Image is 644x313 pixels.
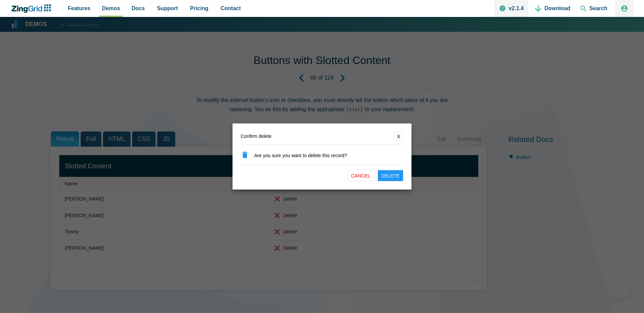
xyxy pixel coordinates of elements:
[68,4,90,13] span: Features
[190,4,208,13] span: Pricing
[102,4,120,13] span: Demos
[221,4,241,13] span: Contact
[132,4,145,13] span: Docs
[157,4,178,13] span: Support
[610,279,630,299] iframe: Toggle Customer Support
[11,4,55,13] a: ZingChart Logo. Click to return to the homepage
